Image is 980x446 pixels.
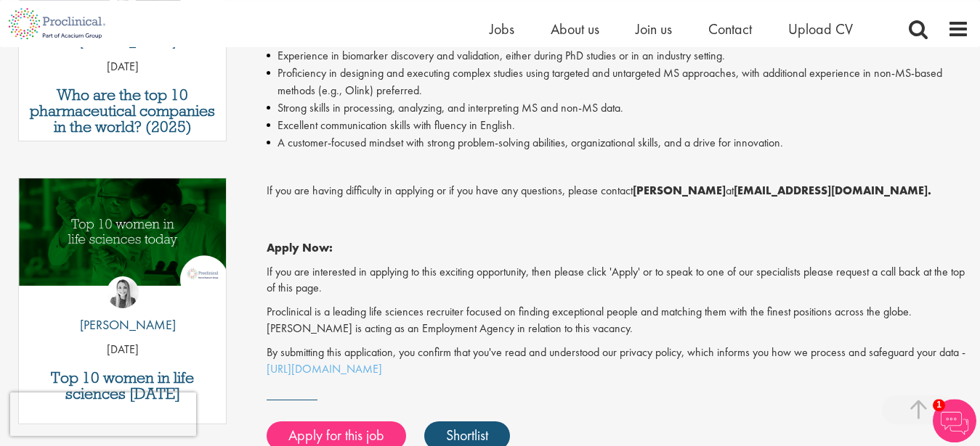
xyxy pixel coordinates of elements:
[69,315,176,334] p: [PERSON_NAME]
[10,392,196,436] iframe: reCAPTCHA
[267,304,969,337] p: Proclinical is a leading life sciences recruiter focused on finding exceptional people and matchi...
[267,264,969,297] p: If you are interested in applying to this exciting opportunity, then please click 'Apply' or to s...
[267,65,969,99] li: Proficiency in designing and executing complex studies using targeted and untargeted MS approache...
[19,178,226,307] a: Link to a post
[69,276,176,342] a: Hannah Burke [PERSON_NAME]
[19,178,226,286] img: Top 10 women in life sciences today
[267,47,969,65] li: Experience in biomarker discovery and validation, either during PhD studies or in an industry set...
[788,20,853,38] a: Upload CV
[933,399,945,411] span: 1
[267,99,969,117] li: Strong skills in processing, analyzing, and interpreting MS and non-MS data.
[933,399,976,442] img: Chatbot
[636,20,672,38] a: Join us
[267,183,969,199] p: If you are having difficulty in applying or if you have any questions, please contact at
[734,183,931,198] strong: [EMAIL_ADDRESS][DOMAIN_NAME].
[19,342,226,358] p: [DATE]
[26,370,219,402] a: Top 10 women in life sciences [DATE]
[708,20,752,38] a: Contact
[26,87,219,135] a: Who are the top 10 pharmaceutical companies in the world? (2025)
[107,276,139,308] img: Hannah Burke
[267,344,969,378] p: By submitting this application, you confirm that you've read and understood our privacy policy, w...
[267,361,382,376] a: [URL][DOMAIN_NAME]
[267,240,333,255] strong: Apply Now:
[267,134,969,152] li: A customer-focused mindset with strong problem-solving abilities, organizational skills, and a dr...
[633,183,726,198] strong: [PERSON_NAME]
[19,59,226,75] p: [DATE]
[267,117,969,134] li: Excellent communication skills with fluency in English.
[551,20,599,38] a: About us
[490,20,514,38] a: Jobs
